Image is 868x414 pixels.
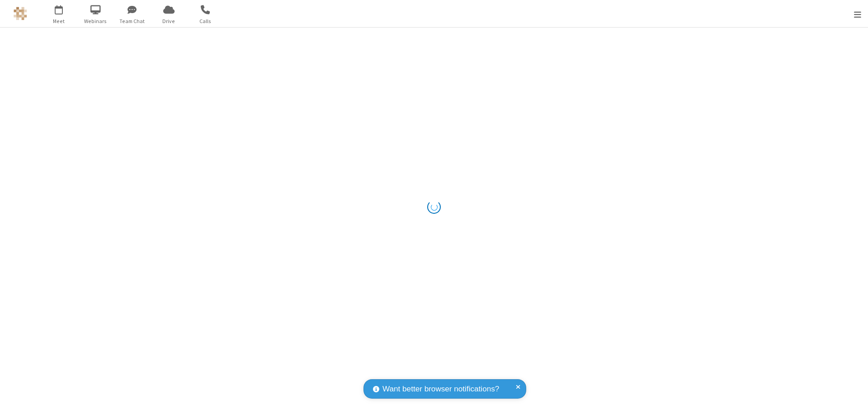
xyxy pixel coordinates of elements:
[189,17,222,25] span: Calls
[42,17,76,25] span: Meet
[79,17,113,25] span: Webinars
[14,7,27,20] img: QA Selenium DO NOT DELETE OR CHANGE
[115,17,149,25] span: Team Chat
[152,17,186,25] span: Drive
[382,383,499,395] span: Want better browser notifications?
